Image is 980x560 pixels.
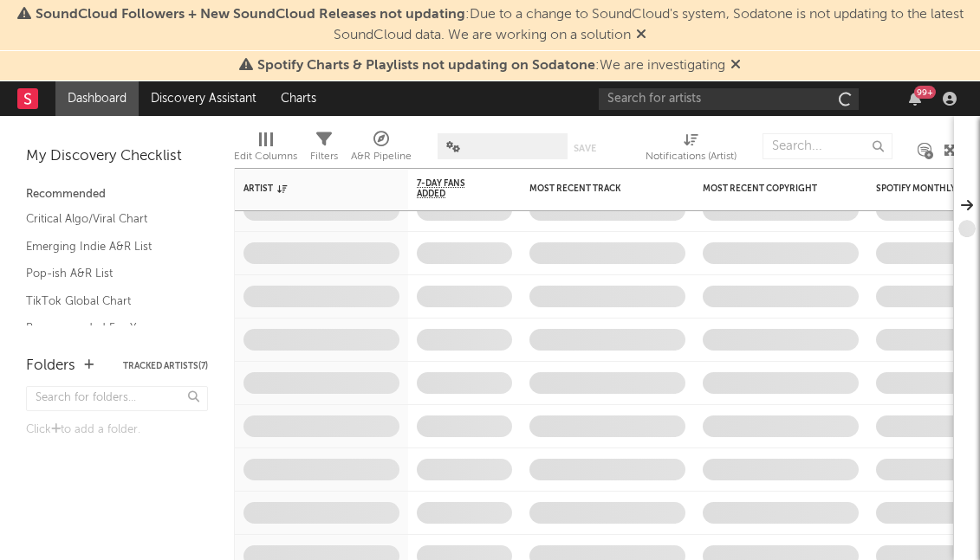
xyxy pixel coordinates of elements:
span: Spotify Charts & Playlists not updating on Sodatone [257,59,595,73]
button: Save [574,144,596,153]
div: Edit Columns [234,146,297,167]
div: Filters [310,146,338,167]
div: Notifications (Artist) [646,125,737,175]
input: Search... [763,133,892,159]
span: Dismiss [636,29,646,42]
a: Dashboard [55,81,139,116]
div: Recommended [26,184,208,205]
div: Artist [243,183,373,194]
div: Edit Columns [234,125,297,175]
div: 99 + [914,86,936,99]
div: Click to add a folder. [26,420,208,441]
button: 99+ [909,92,921,106]
a: Emerging Indie A&R List [26,237,191,256]
div: A&R Pipeline [351,146,412,167]
input: Search for artists [599,88,859,110]
button: Tracked Artists(7) [123,362,208,370]
a: Critical Algo/Viral Chart [26,209,191,229]
div: My Discovery Checklist [26,146,208,167]
div: Filters [310,125,338,175]
a: TikTok Global Chart [26,292,191,311]
input: Search for folders... [26,386,208,411]
div: Most Recent Copyright [703,183,833,194]
a: Recommended For You [26,319,191,338]
a: Discovery Assistant [139,81,269,116]
span: : Due to a change to SoundCloud's system, Sodatone is not updating to the latest SoundCloud data.... [36,8,964,42]
div: A&R Pipeline [351,125,412,175]
div: Folders [26,356,75,377]
span: Dismiss [730,59,741,73]
a: Pop-ish A&R List [26,264,191,283]
div: Notifications (Artist) [646,146,737,167]
span: : We are investigating [257,59,725,73]
a: Charts [269,81,328,116]
span: SoundCloud Followers + New SoundCloud Releases not updating [36,8,465,22]
div: Most Recent Track [529,183,659,194]
span: 7-Day Fans Added [417,178,486,199]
